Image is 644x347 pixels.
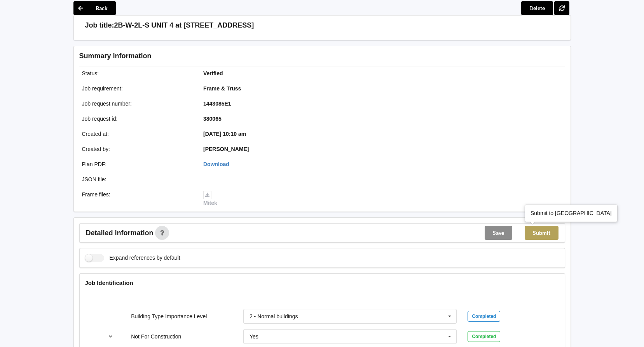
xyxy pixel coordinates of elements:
button: Submit [525,226,558,240]
h4: Job Identification [85,279,559,286]
b: Frame & Truss [203,85,241,92]
button: Delete [521,1,553,15]
div: Yes [250,334,258,339]
div: Submit to [GEOGRAPHIC_DATA] [531,209,612,217]
button: reference-toggle [103,330,118,344]
label: Expand references by default [85,254,180,262]
div: Status : [77,69,198,77]
button: Back [73,1,116,15]
h3: Summary information [79,52,441,61]
div: Frame files : [77,191,198,207]
b: 1443085E1 [203,101,231,107]
label: Building Type Importance Level [131,313,207,319]
div: Completed [468,311,500,322]
b: [PERSON_NAME] [203,146,249,152]
div: Created by : [77,145,198,153]
div: Job request id : [77,115,198,123]
div: 2 - Normal buildings [250,314,298,319]
div: Plan PDF : [77,160,198,168]
div: Job requirement : [77,85,198,92]
div: JSON file : [77,175,198,183]
div: Job request number : [77,100,198,108]
b: 380065 [203,116,222,122]
b: [DATE] 10:10 am [203,131,246,137]
span: Detailed information [86,229,154,236]
b: Verified [203,70,223,76]
h3: 2B-W-2L-S UNIT 4 at [STREET_ADDRESS] [114,21,254,30]
div: Created at : [77,130,198,138]
a: Download [203,161,229,167]
h3: Job title: [85,21,114,30]
a: Mitek [203,191,217,206]
label: Not For Construction [131,333,181,340]
div: Completed [468,331,500,342]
